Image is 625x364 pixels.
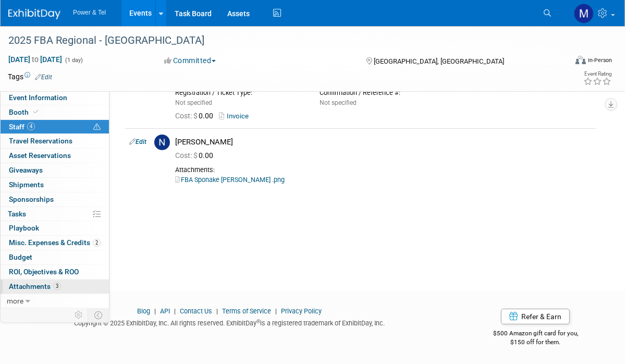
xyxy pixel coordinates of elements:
span: Budget [9,253,32,261]
a: Staff4 [1,120,109,134]
a: more [1,294,109,308]
a: Shipments [1,178,109,192]
div: Event Rating [583,71,611,77]
span: Event Information [9,93,67,102]
span: 2 [93,239,101,247]
button: Committed [161,55,220,66]
span: 0.00 [175,151,217,160]
div: Attachments: [175,166,592,174]
a: Attachments3 [1,280,109,294]
a: FBA Sponake [PERSON_NAME] .png [175,176,285,184]
div: $500 Amazon gift card for you, [467,322,605,346]
span: Sponsorships [9,195,54,203]
div: In-Person [587,56,612,64]
span: Playbook [9,224,39,232]
span: Giveaways [9,166,43,174]
a: Contact Us [180,307,212,315]
a: Sponsorships [1,192,109,207]
span: Attachments [9,282,61,290]
span: Asset Reservations [9,151,71,160]
a: Asset Reservations [1,149,109,163]
a: API [160,307,170,315]
a: Privacy Policy [281,307,322,315]
a: Invoice [219,112,253,120]
div: Event Format [518,54,612,70]
span: more [7,297,23,305]
a: Tasks [1,207,109,221]
span: | [273,307,279,315]
td: Toggle Event Tabs [88,308,109,322]
span: Potential Scheduling Conflict -- at least one attendee is tagged in another overlapping event. [93,123,101,132]
i: Booth reservation complete [33,109,39,115]
span: to [30,55,40,64]
span: 0.00 [175,112,217,120]
img: Format-Inperson.png [575,56,586,64]
span: Cost: $ [175,151,199,160]
span: | [171,307,178,315]
a: Blog [137,307,150,315]
a: Edit [35,74,52,81]
span: 4 [27,123,35,130]
span: Travel Reservations [9,137,72,145]
span: Not specified [175,99,212,106]
span: Not specified [320,99,357,106]
img: ExhibitDay [8,9,60,19]
a: Event Information [1,91,109,105]
span: Cost: $ [175,112,199,120]
span: Shipments [9,180,44,189]
span: | [152,307,158,315]
a: Travel Reservations [1,134,109,148]
span: ROI, Objectives & ROO [9,268,79,276]
span: Power & Tel [73,9,106,16]
div: Registration / Ticket Type: [175,89,304,97]
span: 3 [53,282,61,290]
span: (1 day) [64,57,83,64]
span: | [214,307,220,315]
div: $150 off for them. [467,338,605,347]
a: Booth [1,105,109,119]
sup: ® [256,319,260,324]
span: Tasks [8,210,26,218]
a: Giveaways [1,163,109,177]
span: [GEOGRAPHIC_DATA], [GEOGRAPHIC_DATA] [374,57,504,65]
span: Booth [9,108,41,116]
span: [DATE] [DATE] [8,55,63,64]
td: Tags [8,71,52,82]
div: Copyright © 2025 ExhibitDay, Inc. All rights reserved. ExhibitDay is a registered trademark of Ex... [8,316,451,328]
td: Personalize Event Tab Strip [70,308,88,322]
a: Edit [129,138,146,145]
span: Staff [9,123,35,131]
a: Playbook [1,221,109,235]
span: Misc. Expenses & Credits [9,238,101,247]
a: Misc. Expenses & Credits2 [1,236,109,250]
img: Madalyn Bobbitt [574,4,594,23]
div: 2025 FBA Regional - [GEOGRAPHIC_DATA] [5,31,553,50]
a: Terms of Service [222,307,271,315]
img: N.jpg [154,135,170,150]
div: [PERSON_NAME] [175,137,592,147]
a: ROI, Objectives & ROO [1,265,109,279]
a: Budget [1,250,109,264]
a: Refer & Earn [501,309,570,324]
div: Confirmation / Reference #: [320,89,448,97]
